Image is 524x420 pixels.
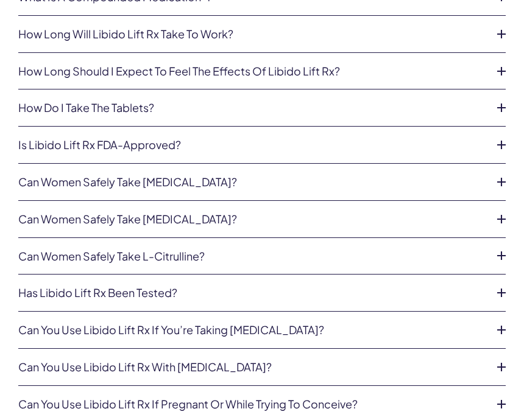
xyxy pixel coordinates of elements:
a: Can you use Libido Lift Rx with [MEDICAL_DATA]? [18,361,486,373]
a: How long should I expect to feel the effects of Libido Lift Rx? [18,65,486,77]
a: How long will Libido Lift Rx take to work? [18,28,486,40]
a: Has Libido Lift Rx been tested? [18,287,486,299]
a: Can you use Libido Lift Rx if you’re taking [MEDICAL_DATA]? [18,324,486,336]
a: Can you use Libido Lift Rx if pregnant or while trying to conceive? [18,398,486,410]
a: Can women safely take [MEDICAL_DATA]? [18,213,486,225]
a: Can women safely take L-Citrulline? [18,250,486,262]
a: Is Libido Lift Rx FDA-approved? [18,139,486,151]
a: Can women safely take [MEDICAL_DATA]? [18,176,486,188]
a: How do I take the tablets? [18,102,486,114]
